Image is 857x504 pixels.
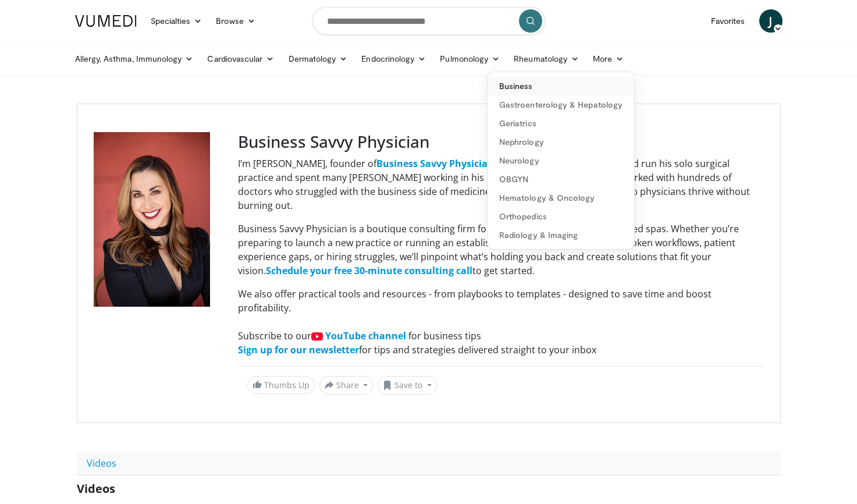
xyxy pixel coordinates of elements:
[19,19,28,28] img: logo_orange.svg
[238,222,764,278] p: Business Savvy Physician is a boutique consulting firm focused on private practices and med spas....
[325,329,406,342] a: YouTube channel
[77,451,126,475] a: Videos
[488,95,634,114] a: Gastroenterology & Hepatology
[77,481,115,496] span: Videos
[488,114,634,133] a: Geriatrics
[31,68,41,77] img: tab_domain_overview_orange.svg
[129,69,196,76] div: Keywords by Traffic
[704,9,752,33] a: Favorites
[116,68,125,77] img: tab_keywords_by_traffic_grey.svg
[312,7,545,35] input: Search topics, interventions
[19,30,28,40] img: website_grey.svg
[488,151,634,170] a: Neurology
[238,157,764,212] p: I’m [PERSON_NAME], founder of (BSP) I grew up watching my dad run his solo surgical practice and ...
[759,9,783,33] a: J
[586,47,631,70] a: More
[33,19,57,28] div: v 4.0.25
[238,343,359,356] a: Sign up for our newsletter
[488,226,634,244] a: Radiology & Imaging
[378,376,437,395] button: Save to
[44,69,104,76] div: Domain Overview
[433,47,507,70] a: Pulmonology
[488,133,634,151] a: Nephrology
[144,9,209,33] a: Specialties
[488,77,634,95] a: Business
[488,189,634,207] a: Hematology & Oncology
[488,170,634,189] a: OBGYN
[238,132,764,152] h3: Business Savvy Physician
[209,9,262,33] a: Browse
[354,47,433,70] a: Endocrinology
[200,47,281,70] a: Cardiovascular
[238,287,764,357] p: We also offer practical tools and resources - from playbooks to templates - designed to save time...
[282,47,355,70] a: Dermatology
[488,207,634,226] a: Orthopedics
[247,376,315,394] a: Thumbs Up
[376,157,494,170] a: Business Savvy Physician
[507,47,586,70] a: Rheumatology
[30,30,128,40] div: Domain: [DOMAIN_NAME]
[266,264,472,277] a: Schedule your free 30-minute consulting call
[75,15,137,27] img: VuMedi Logo
[68,47,201,70] a: Allergy, Asthma, Immunology
[319,376,374,395] button: Share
